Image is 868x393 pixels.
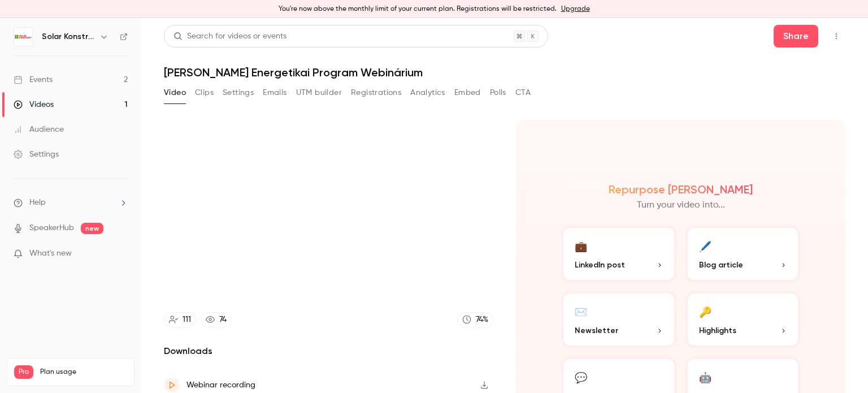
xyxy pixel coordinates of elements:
[183,314,191,326] div: 111
[827,27,845,45] button: Top Bar Actions
[223,84,254,102] button: Settings
[263,84,287,102] button: Emails
[219,314,227,326] div: 74
[575,237,587,254] div: 💼
[454,84,481,102] button: Embed
[14,99,54,110] div: Videos
[575,259,625,271] span: LinkedIn post
[14,124,64,135] div: Audience
[164,312,196,327] a: 111
[14,365,33,379] span: Pro
[186,378,255,392] div: Webinar recording
[457,312,493,327] a: 74%
[685,291,801,348] button: 🔑Highlights
[114,249,128,259] iframe: Noticeable Trigger
[575,303,587,320] div: ✉️
[561,5,590,14] a: Upgrade
[201,312,232,327] a: 74
[14,149,59,160] div: Settings
[29,197,46,209] span: Help
[575,325,618,336] span: Newsletter
[14,197,128,209] li: help-dropdown-opener
[164,344,493,358] h2: Downloads
[195,84,214,102] button: Clips
[14,74,53,85] div: Events
[774,25,818,47] button: Share
[637,198,725,212] p: Turn your video into...
[164,66,845,79] h1: [PERSON_NAME] Energetikai Program Webinárium
[685,226,801,282] button: 🖊️Blog article
[351,84,401,102] button: Registrations
[699,325,736,336] span: Highlights
[14,28,32,46] img: Solar Konstrukt Kft.
[81,223,103,234] span: new
[699,259,743,271] span: Blog article
[173,31,287,42] div: Search for videos or events
[490,84,506,102] button: Polls
[164,84,186,102] button: Video
[699,237,711,254] div: 🖊️
[29,222,74,234] a: SpeakerHub
[561,291,676,348] button: ✉️Newsletter
[699,368,711,386] div: 🤖
[40,368,127,377] span: Plan usage
[561,226,676,282] button: 💼LinkedIn post
[609,183,753,196] h2: Repurpose [PERSON_NAME]
[515,84,531,102] button: CTA
[296,84,342,102] button: UTM builder
[575,368,587,386] div: 💬
[476,314,488,326] div: 74 %
[42,31,95,42] h6: Solar Konstrukt Kft.
[699,303,711,320] div: 🔑
[29,248,72,260] span: What's new
[410,84,445,102] button: Analytics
